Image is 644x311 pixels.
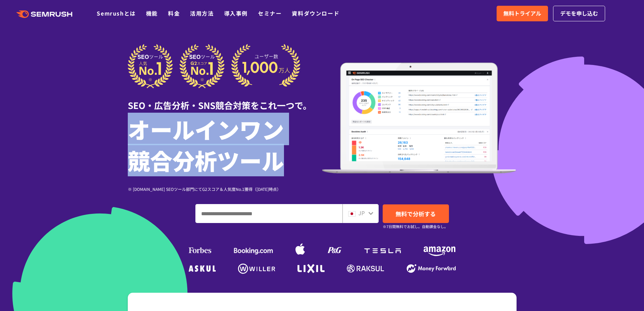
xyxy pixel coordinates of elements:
a: 機能 [146,9,158,17]
span: 無料トライアル [503,9,541,18]
a: 活用方法 [190,9,214,17]
a: 料金 [168,9,180,17]
span: 無料で分析する [396,209,436,218]
a: 無料で分析する [383,204,449,223]
a: Semrushとは [97,9,136,17]
span: JP [358,209,365,217]
a: 導入事例 [224,9,248,17]
a: セミナー [258,9,282,17]
div: SEO・広告分析・SNS競合対策をこれ一つで。 [128,88,322,112]
small: ※7日間無料でお試し。自動課金なし。 [383,223,448,230]
a: 無料トライアル [497,6,548,21]
a: 資料ダウンロード [292,9,339,17]
a: デモを申し込む [553,6,605,21]
h1: オールインワン 競合分析ツール [128,113,322,176]
input: ドメイン、キーワードまたはURLを入力してください [196,204,342,223]
span: デモを申し込む [560,9,598,18]
div: ※ [DOMAIN_NAME] SEOツール部門にてG2スコア＆人気度No.1獲得（[DATE]時点） [128,186,322,192]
